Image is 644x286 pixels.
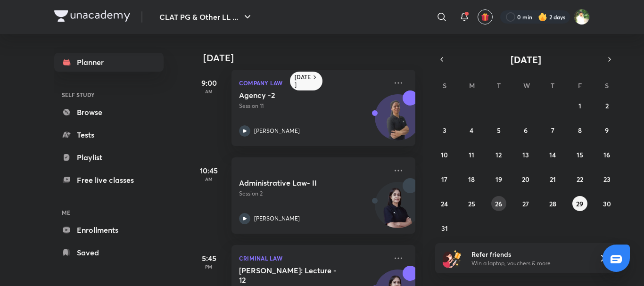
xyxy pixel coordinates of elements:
img: Avatar [375,99,421,145]
button: August 11, 2025 [464,147,479,162]
p: Session 2 [239,189,387,198]
a: Company Logo [54,10,130,24]
button: August 17, 2025 [437,172,452,187]
abbr: Wednesday [523,81,530,90]
button: August 7, 2025 [545,123,560,138]
button: CLAT PG & Other LL ... [154,8,259,26]
button: August 26, 2025 [491,196,506,211]
button: August 24, 2025 [437,196,452,211]
h5: Agency -2 [239,90,356,100]
a: Enrollments [54,221,164,239]
button: August 1, 2025 [572,98,587,113]
abbr: August 21, 2025 [550,175,556,184]
img: Company Logo [54,10,130,22]
button: August 23, 2025 [599,172,614,187]
button: August 5, 2025 [491,123,506,138]
abbr: August 14, 2025 [549,150,556,159]
abbr: Saturday [605,81,609,90]
button: August 19, 2025 [491,172,506,187]
button: August 25, 2025 [464,196,479,211]
button: August 29, 2025 [572,196,587,211]
h6: ME [54,204,164,221]
button: August 14, 2025 [545,147,560,162]
abbr: August 3, 2025 [443,126,446,135]
abbr: August 27, 2025 [522,199,529,208]
h4: [DATE] [203,52,425,64]
a: Planner [54,53,164,72]
h6: [DATE] [295,74,311,89]
button: August 6, 2025 [518,123,533,138]
h5: 5:45 [190,253,228,264]
h5: Bhartiya Nyaya Sanhita: Lecture - 12 [239,266,356,285]
button: August 8, 2025 [572,123,587,138]
a: Tests [54,125,164,144]
button: August 4, 2025 [464,123,479,138]
p: AM [190,176,228,182]
p: [PERSON_NAME] [254,127,300,135]
abbr: August 13, 2025 [522,150,529,159]
abbr: August 22, 2025 [577,175,583,184]
abbr: August 7, 2025 [551,126,554,135]
button: August 13, 2025 [518,147,533,162]
abbr: Tuesday [497,81,501,90]
abbr: August 9, 2025 [605,126,609,135]
button: August 21, 2025 [545,172,560,187]
abbr: August 16, 2025 [603,150,610,159]
h6: Refer friends [471,249,587,259]
button: August 10, 2025 [437,147,452,162]
abbr: August 31, 2025 [441,224,448,233]
abbr: August 15, 2025 [577,150,583,159]
abbr: August 5, 2025 [497,126,501,135]
abbr: August 17, 2025 [441,175,447,184]
button: August 28, 2025 [545,196,560,211]
h5: 10:45 [190,165,228,176]
abbr: August 26, 2025 [495,199,502,208]
img: avatar [481,13,489,21]
abbr: August 4, 2025 [470,126,473,135]
button: August 30, 2025 [599,196,614,211]
abbr: August 29, 2025 [576,199,583,208]
button: [DATE] [448,53,603,66]
button: avatar [478,9,493,25]
p: Session 11 [239,102,387,110]
p: Win a laptop, vouchers & more [471,259,587,268]
abbr: August 8, 2025 [578,126,582,135]
button: August 16, 2025 [599,147,614,162]
p: Company Law [239,77,387,89]
img: Harshal Jadhao [574,9,590,25]
abbr: Monday [469,81,475,90]
abbr: August 20, 2025 [522,175,529,184]
a: Playlist [54,148,164,167]
button: August 2, 2025 [599,98,614,113]
abbr: August 18, 2025 [468,175,475,184]
h6: SELF STUDY [54,87,164,103]
abbr: August 12, 2025 [495,150,502,159]
button: August 18, 2025 [464,172,479,187]
abbr: Thursday [551,81,554,90]
abbr: August 2, 2025 [605,101,609,110]
p: [PERSON_NAME] [254,214,300,223]
a: Saved [54,243,164,262]
button: August 31, 2025 [437,221,452,236]
button: August 12, 2025 [491,147,506,162]
img: referral [443,249,462,268]
a: Browse [54,103,164,122]
button: August 3, 2025 [437,123,452,138]
abbr: August 1, 2025 [578,101,581,110]
abbr: August 23, 2025 [603,175,611,184]
span: [DATE] [511,53,541,66]
abbr: August 19, 2025 [495,175,502,184]
button: August 20, 2025 [518,172,533,187]
img: streak [538,12,547,22]
abbr: Friday [578,81,582,90]
abbr: Sunday [443,81,446,90]
abbr: August 11, 2025 [469,150,474,159]
button: August 9, 2025 [599,123,614,138]
button: August 15, 2025 [572,147,587,162]
p: Criminal Law [239,253,387,264]
h5: 9:00 [190,77,228,89]
h5: Administrative Law- II [239,178,356,188]
p: AM [190,89,228,94]
a: Free live classes [54,171,164,189]
abbr: August 28, 2025 [549,199,556,208]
